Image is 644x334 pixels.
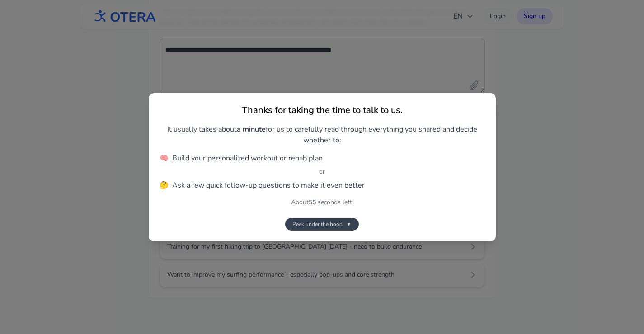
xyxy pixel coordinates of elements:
span: 🤔 [160,180,169,191]
p: It usually takes about for us to carefully read through everything you shared and decide whether to: [160,124,485,146]
span: ▼ [346,221,352,228]
p: About seconds left. [160,198,485,207]
strong: a minute [237,124,266,134]
li: or [160,167,485,176]
span: 🧠 [160,153,169,164]
strong: 55 [309,198,316,207]
span: Build your personalized workout or rehab plan [172,153,323,164]
button: Peek under the hood▼ [285,218,359,231]
span: Peek under the hood [292,221,343,228]
h2: Thanks for taking the time to talk to us. [160,104,485,117]
span: Ask a few quick follow-up questions to make it even better [172,180,365,191]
